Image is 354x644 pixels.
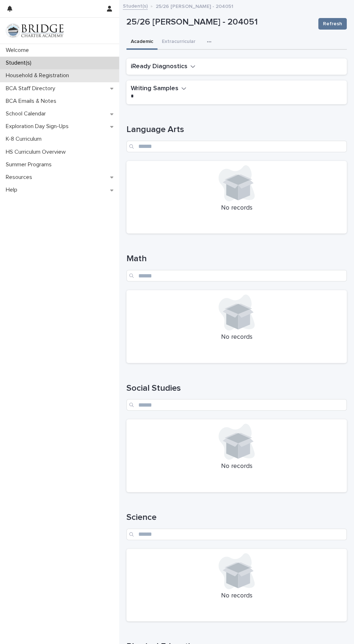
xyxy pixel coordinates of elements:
[3,98,62,105] p: BCA Emails & Notes
[126,35,157,50] button: Academic
[131,63,195,71] button: iReady Diagnostics
[131,85,178,93] h2: Writing Samples
[157,35,200,50] button: Extracurricular
[126,383,347,394] h1: Social Studies
[126,124,347,135] h1: Language Arts
[131,333,342,341] p: No records
[131,63,187,71] h2: iReady Diagnostics
[156,2,233,10] p: 25/26 [PERSON_NAME] - 204051
[131,463,342,470] p: No records
[3,123,74,130] p: Exploration Day Sign-Ups
[3,110,52,117] p: School Calendar
[3,174,38,181] p: Resources
[3,60,37,66] p: Student(s)
[126,270,347,281] input: Search
[131,204,342,212] p: No records
[123,1,148,10] a: Student(s)
[126,399,347,411] input: Search
[3,149,72,155] p: HS Curriculum Overview
[126,141,347,152] input: Search
[323,20,342,27] span: Refresh
[131,592,342,600] p: No records
[3,187,23,193] p: Help
[126,254,347,264] h1: Math
[3,136,47,143] p: K-8 Curriculum
[318,18,347,30] button: Refresh
[3,72,75,79] p: Household & Registration
[126,529,347,540] input: Search
[126,17,312,27] p: 25/26 [PERSON_NAME] - 204051
[126,512,347,523] h1: Science
[3,47,35,54] p: Welcome
[6,23,64,38] img: V1C1m3IdTEidaUdm9Hs0
[3,85,61,92] p: BCA Staff Directory
[3,161,57,168] p: Summer Programs
[131,85,186,93] button: Writing Samples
